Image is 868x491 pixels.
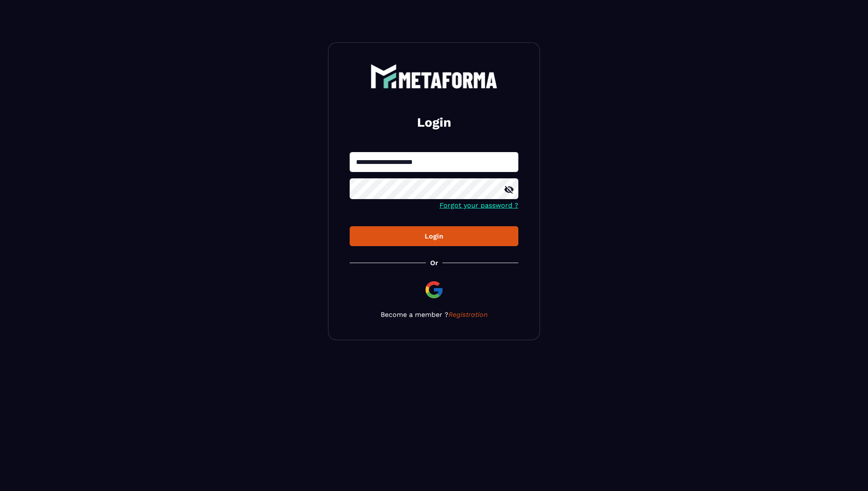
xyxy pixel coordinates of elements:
[350,226,518,246] button: Login
[360,114,508,131] h2: Login
[370,64,498,89] img: logo
[424,280,444,300] img: google
[430,259,438,267] p: Or
[356,232,512,240] div: Login
[448,311,488,319] a: Registration
[350,64,518,89] a: logo
[440,201,518,209] a: Forgot your password ?
[350,311,518,319] p: Become a member ?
